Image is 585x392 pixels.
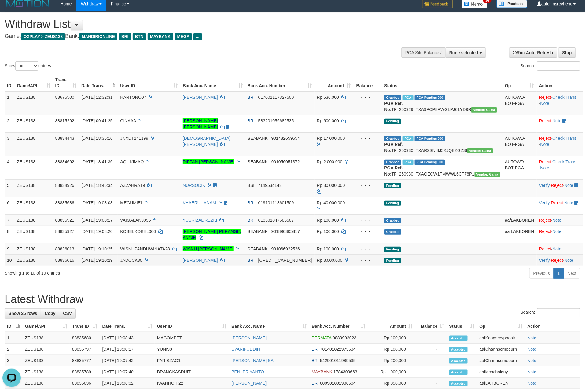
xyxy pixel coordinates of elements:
span: ... [193,33,202,40]
span: Pending [384,247,401,252]
td: 10 [5,254,14,266]
span: BRI [119,33,131,40]
label: Show entries [5,61,51,71]
span: [DATE] 09:41:25 [81,118,112,123]
a: KHAERUL ANAM [183,200,216,205]
a: Check Trans [553,159,577,164]
th: Trans ID: activate to sort column ascending [70,321,100,332]
td: ZEUS138 [14,132,53,156]
span: SEABANK [248,136,268,141]
a: [PERSON_NAME] [183,258,218,263]
td: · · [537,197,583,214]
a: Note [565,200,574,205]
td: IWANHOKI22 [155,378,229,389]
span: Rp 30.000.000 [317,183,345,188]
div: - - - [356,228,380,235]
a: Note [565,183,574,188]
td: ZEUS138 [23,378,70,389]
td: aafLAKBOREN [477,378,525,389]
a: Note [565,258,574,263]
a: [PERSON_NAME] PERANGIN ANGIN [183,229,241,240]
span: SEABANK [248,229,268,234]
a: Note [528,358,537,363]
span: Copy 583201056682535 to clipboard [258,118,294,123]
span: Rp 3.000.000 [317,258,343,263]
span: Copy 901890305817 to clipboard [271,229,300,234]
td: - [415,332,447,344]
span: Copy 542901011989535 to clipboard [320,358,356,363]
span: Grabbed [384,136,402,141]
a: NURSODIK [183,183,205,188]
span: Copy 599501030413532 to clipboard [258,258,312,263]
td: - [415,344,447,355]
td: TF_250930_TXAQECW1TMWWL6CT78P1 [382,156,503,179]
span: Show 25 rows [9,311,37,316]
td: Rp 350,000 [368,378,415,389]
span: 88835927 [55,229,74,234]
span: Rp 100.000 [317,218,339,223]
h1: Latest Withdraw [5,293,580,305]
span: PGA Pending [415,160,445,165]
span: MAYBANK [312,369,332,374]
span: Rp 600.000 [317,118,339,123]
a: [PERSON_NAME] [PERSON_NAME] [183,118,218,129]
span: MEGUMIEL [120,200,143,205]
span: [DATE] 12:32:31 [81,95,112,100]
a: Note [553,246,562,251]
a: [PERSON_NAME] [183,95,218,100]
label: Search: [521,308,580,317]
a: Reject [551,258,563,263]
th: User ID: activate to sort column ascending [118,74,180,91]
a: Note [553,118,562,123]
td: 88835636 [70,378,100,389]
span: Marked by aafsolysreylen [403,136,413,141]
h4: Game: Bank: [5,33,384,39]
th: ID [5,74,14,91]
a: [PERSON_NAME] SA [231,358,274,363]
button: Open LiveChat chat widget [2,2,21,21]
span: AZZAHRA19 [120,183,145,188]
span: Copy 901066922536 to clipboard [271,246,300,251]
span: [DATE] 18:36:16 [81,136,112,141]
span: Rp 17.000.000 [317,136,345,141]
span: KOBELKOBEL000 [120,229,156,234]
th: Op: activate to sort column ascending [502,74,537,91]
div: PGA Site Balance / [401,47,445,58]
span: Copy 901056051372 to clipboard [271,159,300,164]
td: - [415,355,447,366]
h1: Withdraw List [5,18,384,30]
span: Marked by aaftrukkakada [403,95,413,100]
a: Check Trans [553,95,577,100]
th: Amount: activate to sort column ascending [368,321,415,332]
span: Copy 013501047586507 to clipboard [258,218,294,223]
th: Date Trans.: activate to sort column descending [79,74,118,91]
button: None selected [445,47,486,58]
a: Check Trans [553,136,577,141]
td: aafKongsreypheak [477,332,525,344]
td: · · [537,179,583,197]
a: Note [540,142,550,147]
b: PGA Ref. No: [384,142,403,153]
td: [DATE] 19:07:40 [100,366,155,378]
div: - - - [356,159,380,165]
span: Rp 100.000 [317,229,339,234]
span: JADOCK30 [120,258,142,263]
td: ZEUS138 [14,226,53,243]
th: Action [537,74,583,91]
span: SEABANK [248,246,268,251]
span: BRI [312,381,319,386]
a: Note [528,381,537,386]
span: Accepted [449,347,468,352]
span: 88675500 [55,95,74,100]
span: BRI [248,258,255,263]
td: - [415,378,447,389]
a: Note [528,335,537,340]
span: [DATE] 19:10:25 [81,246,112,251]
td: [DATE] 19:08:43 [100,332,155,344]
td: AUTOWD-BOT-PGA [502,91,537,115]
td: 9 [5,243,14,254]
span: Rp 2.000.000 [317,159,343,164]
a: YUSRIZAL REZKI [183,218,217,223]
span: Pending [384,258,401,263]
span: BRI [312,358,319,363]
